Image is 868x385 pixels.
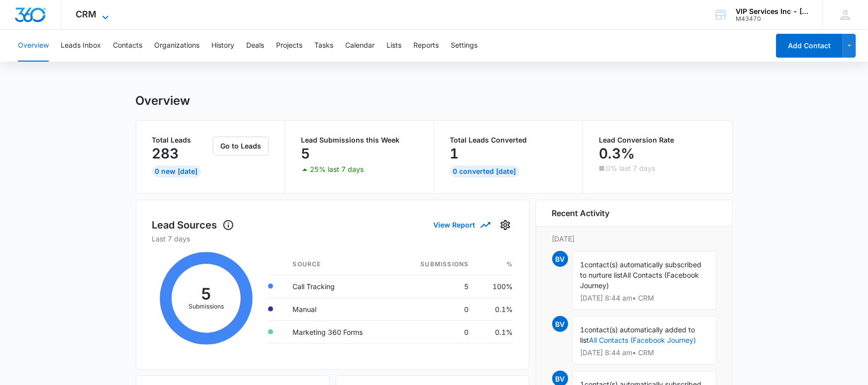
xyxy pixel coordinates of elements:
[154,30,199,62] button: Organizations
[285,320,395,343] td: Marketing 360 Forms
[113,30,142,62] button: Contacts
[450,165,519,177] div: 0 Converted [DATE]
[213,142,269,150] a: Go to Leads
[776,34,843,58] button: Add Contact
[580,349,708,356] p: [DATE] 8:44 am • CRM
[395,254,477,275] th: Submissions
[136,93,191,108] h1: Overview
[152,137,211,144] p: Total Leads
[552,251,568,267] span: bv
[310,166,364,173] p: 25% last 7 days
[18,30,49,62] button: Overview
[395,320,477,343] td: 0
[580,325,695,344] span: contact(s) automatically added to list
[246,30,264,62] button: Deals
[152,146,179,161] p: 283
[395,298,477,320] td: 0
[552,207,610,219] h6: Recent Activity
[736,15,808,22] div: account id
[152,165,201,177] div: 0 New [DATE]
[580,271,699,290] span: All Contacts (Facebook Journey)
[301,137,418,144] p: Lead Submissions this Week
[552,316,568,332] span: bv
[386,30,401,62] button: Lists
[580,260,585,269] span: 1
[451,30,478,62] button: Settings
[152,233,513,244] p: Last 7 days
[477,254,513,275] th: %
[314,30,333,62] button: Tasks
[395,275,477,298] td: 5
[450,137,567,144] p: Total Leads Converted
[450,146,459,161] p: 1
[285,275,395,298] td: Call Tracking
[434,216,489,233] button: View Report
[61,30,101,62] button: Leads Inbox
[152,218,234,232] h1: Lead Sources
[599,137,716,144] p: Lead Conversion Rate
[276,30,302,62] button: Projects
[606,165,655,172] p: 0% last 7 days
[301,146,310,161] p: 5
[599,146,635,161] p: 0.3%
[589,336,696,344] a: All Contacts (Facebook Journey)
[213,137,269,155] button: Go to Leads
[736,7,808,15] div: account name
[477,320,513,343] td: 0.1%
[552,233,716,244] p: [DATE]
[413,30,439,62] button: Reports
[211,30,234,62] button: History
[345,30,375,62] button: Calendar
[580,295,708,302] p: [DATE] 8:44 am • CRM
[76,9,97,19] span: CRM
[285,254,395,275] th: Source
[580,260,702,279] span: contact(s) automatically subscribed to nurture list
[477,275,513,298] td: 100%
[580,325,585,334] span: 1
[477,298,513,320] td: 0.1%
[497,217,513,233] button: Settings
[285,298,395,320] td: Manual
